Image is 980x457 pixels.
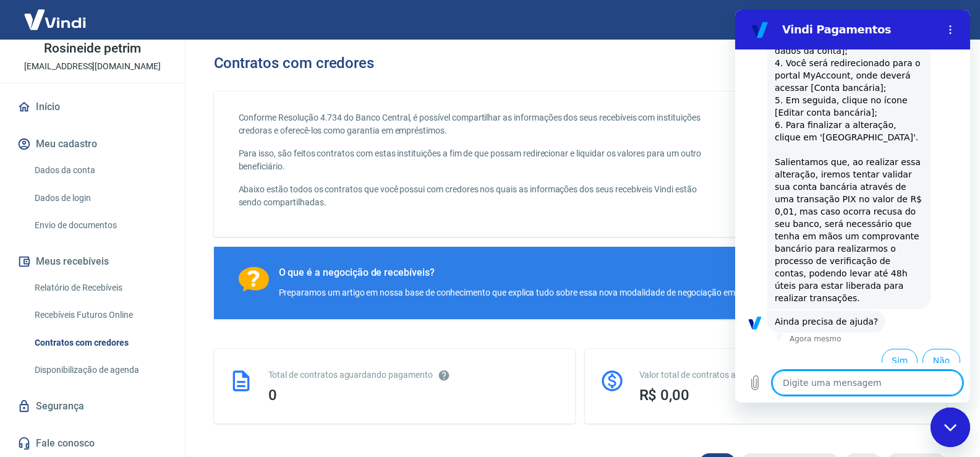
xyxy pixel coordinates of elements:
img: Ícone com um ponto de interrogação. [239,267,269,292]
button: Meu cadastro [15,130,170,158]
a: Recebíveis Futuros Online [30,302,170,328]
p: Rosineide petrim [44,42,140,55]
button: Não [187,339,225,362]
p: Abaixo estão todos os contratos que você possui com credores nos quais as informações dos seus re... [239,183,717,209]
iframe: Janela de mensagens [735,10,970,403]
svg: Esses contratos não se referem à Vindi, mas sim a outras instituições. [438,369,450,382]
h3: Contratos com credores [214,54,375,72]
a: Contratos com credores [30,330,170,356]
p: [EMAIL_ADDRESS][DOMAIN_NAME] [24,60,161,73]
button: Meus recebíveis [15,248,170,275]
div: Total de contratos aguardando pagamento [268,369,560,382]
p: Conforme Resolução 4.734 do Banco Central, é possível compartilhar as informações dos seus recebí... [239,111,717,137]
div: 0 [268,387,560,404]
button: Sim [147,339,182,362]
span: R$ 0,00 [639,387,690,404]
a: Início [15,93,170,121]
div: O que é a negocição de recebíveis? [279,267,790,279]
p: Para isso, são feitos contratos com estas instituições a fim de que possam redirecionar e liquida... [239,147,717,173]
a: Dados da conta [30,158,170,183]
a: Dados de login [30,186,170,211]
a: Relatório de Recebíveis [30,275,170,301]
iframe: Botão para abrir a janela de mensagens, conversa em andamento [931,408,970,447]
p: Agora mesmo [54,324,106,334]
button: Carregar arquivo [7,361,32,385]
a: Fale conosco [15,430,170,457]
a: Disponibilização de agenda [30,357,170,383]
img: Vindi [15,1,95,38]
div: Valor total de contratos aguardando pagamento [639,369,931,382]
button: Sair [921,9,965,32]
span: Ainda precisa de ajuda? [40,307,143,317]
a: Segurança [15,393,170,420]
div: Preparamos um artigo em nossa base de conhecimento que explica tudo sobre essa nova modalidade de... [279,286,790,299]
a: Envio de documentos [30,213,170,238]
